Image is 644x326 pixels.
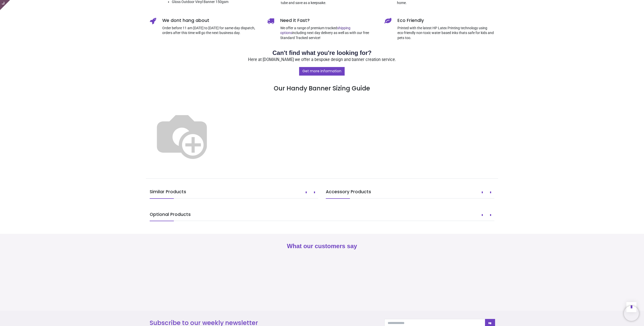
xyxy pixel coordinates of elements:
h5: Eco Friendly [397,17,494,24]
h3: Our Handy Banner Sizing Guide [150,67,494,93]
button: Prev [478,211,486,219]
p: Printed with the latest HP Latex Printing technology using eco-friendly non-toxic water based ink... [397,26,494,41]
h5: Optional Products [150,211,494,221]
h5: Need it Fast? [280,17,377,24]
img: Banner_Size_Helper_Image_Compare.svg [150,103,214,168]
a: Get more information [299,67,345,76]
button: Next [487,211,494,219]
p: Here at [DOMAIN_NAME] we offer a bespoke design and banner creation service. [150,57,494,63]
iframe: Brevo live chat [624,306,639,321]
p: Order before 11 am [DATE] to [DATE] for same-day dispatch, orders after this time will go the nex... [162,26,260,36]
h5: Similar Products [150,189,318,198]
button: Next [311,188,318,197]
button: Next [487,188,494,197]
h2: What our customers say [150,242,494,250]
h5: We dont hang about [162,17,260,24]
button: Prev [478,188,486,197]
button: Prev [302,188,310,197]
h2: Can't find what you're looking for? [150,49,494,57]
p: We offer a range of premium tracked including next day delivery as well as with our free Standard... [280,26,377,41]
h5: Accessory Products [326,189,494,198]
